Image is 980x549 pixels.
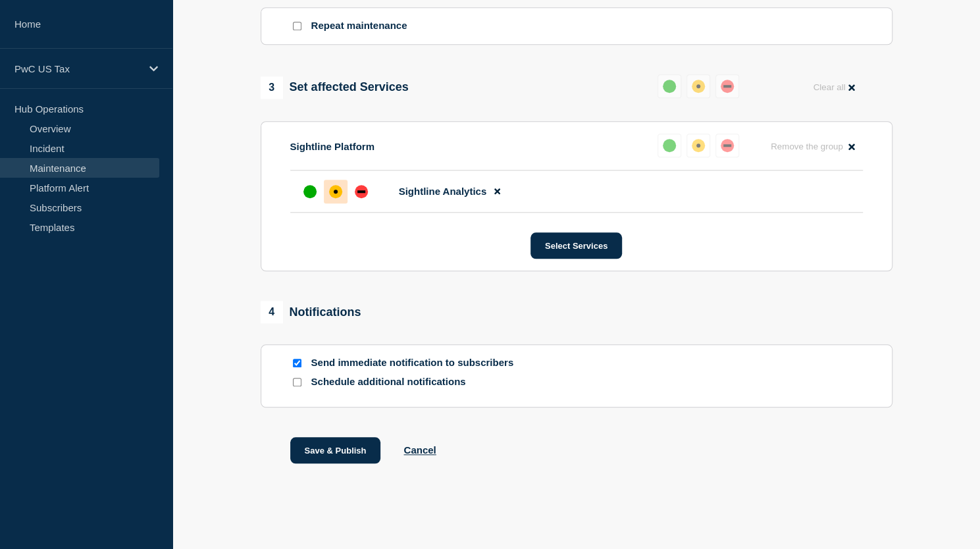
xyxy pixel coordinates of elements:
button: affected [686,134,710,157]
input: Send immediate notification to subscribers [293,359,301,367]
div: Notifications [261,301,361,323]
p: Repeat maintenance [311,20,407,32]
div: affected [692,80,705,93]
input: Schedule additional notifications [293,378,301,386]
span: Remove the group [771,142,843,151]
p: PwC US Tax [14,63,141,74]
span: Sightline Analytics [399,186,487,197]
p: Send immediate notification to subscribers [311,357,522,369]
button: Clear all [805,74,862,100]
input: Repeat maintenance [293,22,301,30]
div: down [721,139,734,152]
div: affected [692,139,705,152]
button: affected [686,74,710,98]
button: Select Services [530,232,622,259]
button: Cancel [403,444,436,456]
button: down [715,134,739,157]
p: Schedule additional notifications [311,376,522,388]
button: up [658,74,681,98]
span: 3 [261,76,283,99]
button: Save & Publish [290,437,381,463]
button: down [715,74,739,98]
button: up [658,134,681,157]
p: Sightline Platform [290,141,374,152]
div: Set affected Services [261,76,409,99]
span: 4 [261,301,283,323]
div: down [355,185,368,198]
div: up [303,185,317,198]
button: Remove the group [763,134,863,159]
div: affected [329,185,342,198]
div: down [721,80,734,93]
div: up [663,80,676,93]
div: up [663,139,676,152]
